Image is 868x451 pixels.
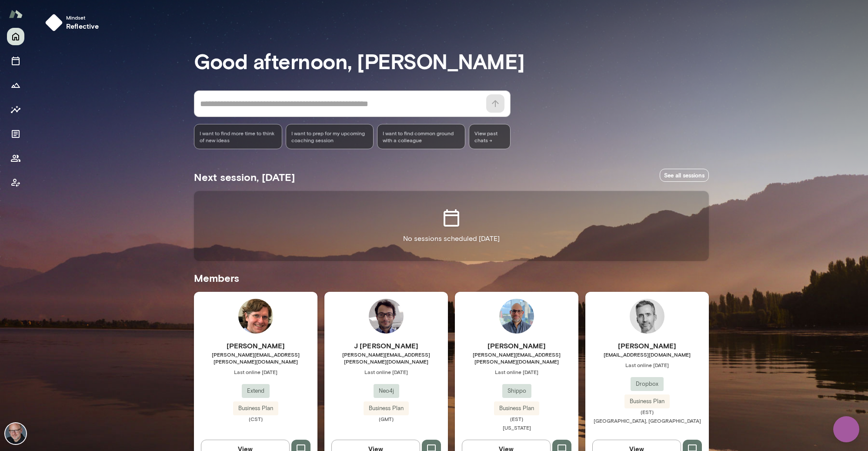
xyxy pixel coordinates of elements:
[455,351,578,365] span: [PERSON_NAME][EMAIL_ADDRESS][PERSON_NAME][DOMAIN_NAME]
[455,368,578,375] span: Last online [DATE]
[499,299,534,334] img: Neil Patel
[585,361,709,368] span: Last online [DATE]
[585,408,709,415] span: (EST)
[324,368,448,375] span: Last online [DATE]
[7,174,24,191] button: Client app
[9,6,23,22] img: Mento
[7,101,24,118] button: Insights
[494,404,539,413] span: Business Plan
[594,418,701,424] span: [GEOGRAPHIC_DATA], [GEOGRAPHIC_DATA]
[585,351,709,358] span: [EMAIL_ADDRESS][DOMAIN_NAME]
[631,380,664,388] span: Dropbox
[194,124,282,149] div: I want to find more time to think of new ideas
[502,387,531,395] span: Shippo
[7,77,24,94] button: Growth Plan
[7,52,24,70] button: Sessions
[42,10,106,35] button: Mindsetreflective
[630,299,664,334] img: George Baier IV
[233,404,278,413] span: Business Plan
[324,351,448,365] span: [PERSON_NAME][EMAIL_ADDRESS][PERSON_NAME][DOMAIN_NAME]
[377,124,465,149] div: I want to find common ground with a colleague
[286,124,374,149] div: I want to prep for my upcoming coaching session
[455,415,578,422] span: (EST)
[194,170,295,184] h5: Next session, [DATE]
[200,130,277,144] span: I want to find more time to think of new ideas
[324,415,448,422] span: (GMT)
[660,169,709,182] a: See all sessions
[369,299,404,334] img: J Barrasa
[194,368,317,375] span: Last online [DATE]
[585,341,709,351] h6: [PERSON_NAME]
[194,271,709,285] h5: Members
[194,49,709,73] h3: Good afternoon, [PERSON_NAME]
[45,14,63,31] img: mindset
[7,125,24,143] button: Documents
[469,124,511,149] span: View past chats ->
[194,415,317,422] span: (CST)
[7,28,24,45] button: Home
[374,387,399,395] span: Neo4j
[242,387,270,395] span: Extend
[66,14,99,21] span: Mindset
[7,150,24,167] button: Members
[324,341,448,351] h6: J [PERSON_NAME]
[624,397,670,406] span: Business Plan
[194,341,317,351] h6: [PERSON_NAME]
[291,130,368,144] span: I want to prep for my upcoming coaching session
[194,351,317,365] span: [PERSON_NAME][EMAIL_ADDRESS][PERSON_NAME][DOMAIN_NAME]
[66,21,99,31] h6: reflective
[455,341,578,351] h6: [PERSON_NAME]
[503,424,531,431] span: [US_STATE]
[238,299,273,334] img: Jonathan Sims
[383,130,460,144] span: I want to find common ground with a colleague
[364,404,409,413] span: Business Plan
[403,234,500,244] p: No sessions scheduled [DATE]
[5,423,26,444] img: Nick Gould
